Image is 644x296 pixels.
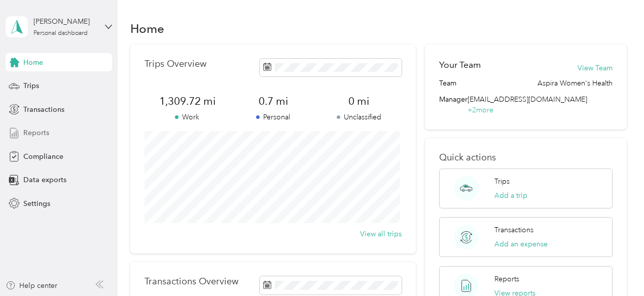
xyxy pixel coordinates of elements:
span: 1,309.72 mi [145,94,230,108]
button: Add an expense [494,239,548,249]
span: Aspira Women's Health [538,78,613,89]
span: 0.7 mi [230,94,316,108]
h1: Home [130,23,164,34]
p: Transactions [494,225,533,235]
p: Work [145,112,230,122]
div: Personal dashboard [33,30,88,36]
span: Compliance [23,151,63,162]
button: Help center [6,280,57,291]
span: Home [23,57,43,68]
span: 0 mi [316,94,402,108]
button: View Team [578,63,613,73]
p: Transactions Overview [145,276,238,287]
span: Manager [439,94,468,115]
span: Team [439,78,456,89]
div: [PERSON_NAME] [33,16,97,27]
span: + 2 more [468,106,493,114]
p: Personal [230,112,316,122]
span: Trips [23,80,39,91]
p: Trips [494,176,510,187]
span: [EMAIL_ADDRESS][DOMAIN_NAME] [468,95,587,104]
p: Unclassified [316,112,402,122]
p: Reports [494,274,519,284]
iframe: Everlance-gr Chat Button Frame [587,239,644,296]
p: Quick actions [439,152,613,163]
span: Settings [23,198,50,209]
button: Add a trip [494,190,527,201]
span: Transactions [23,104,64,115]
span: Data exports [23,175,66,185]
span: Reports [23,128,49,138]
button: View all trips [360,229,402,239]
p: Trips Overview [145,59,206,69]
h2: Your Team [439,59,481,71]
